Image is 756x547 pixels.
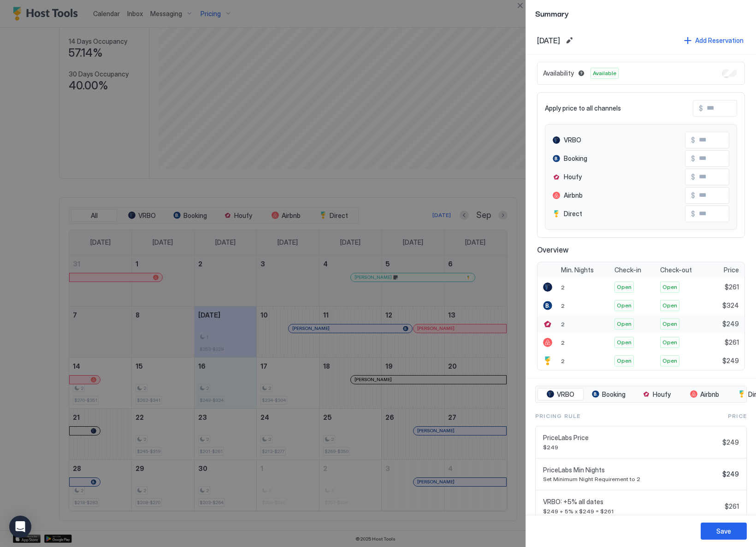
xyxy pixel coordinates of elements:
span: Airbnb [564,191,583,200]
div: Save [716,526,731,536]
span: Direct [564,210,582,218]
span: 2 [561,302,565,309]
button: Save [701,523,747,540]
span: Airbnb [700,390,719,399]
span: Set Minimum Night Requirement to 2 [543,476,719,482]
div: Add Reservation [695,35,744,45]
span: $261 [725,283,739,291]
span: VRBO: +5% all dates [543,498,721,506]
span: Apply price to all channels [545,104,621,112]
span: Available [593,69,616,77]
span: $ [699,104,703,112]
span: $249 + 5% x $249 = $261 [543,508,721,515]
span: Open [662,283,677,291]
span: Check-in [614,266,641,274]
span: Pricing Rule [535,412,580,420]
span: 2 [561,284,565,291]
span: Booking [564,154,587,163]
span: Open [662,320,677,328]
button: VRBO [537,388,584,401]
span: VRBO [564,136,581,144]
span: Open [617,320,632,328]
span: 2 [561,321,565,328]
span: $ [691,154,695,163]
span: Houfy [653,390,671,399]
div: Open Intercom Messenger [9,516,31,538]
span: Open [617,357,632,365]
button: Blocked dates override all pricing rules and remain unavailable until manually unblocked [576,68,587,79]
span: $249 [722,357,739,365]
span: PriceLabs Min Nights [543,466,719,474]
span: Open [617,338,632,347]
button: Airbnb [681,388,727,401]
span: Houfy [564,173,582,181]
span: Open [662,301,677,310]
span: Open [662,357,677,365]
span: $249 [722,470,739,478]
button: Edit date range [564,35,575,46]
span: $ [691,191,695,200]
span: $249 [543,444,719,451]
span: $261 [725,502,739,511]
span: $ [691,136,695,144]
span: $ [691,173,695,181]
span: Price [724,266,739,274]
span: Check-out [660,266,692,274]
span: Booking [602,390,626,399]
span: 2 [561,358,565,365]
span: Open [617,301,632,310]
span: $ [691,210,695,218]
button: Add Reservation [683,34,745,47]
span: Summary [535,7,747,19]
button: Booking [585,388,632,401]
span: $324 [722,301,739,310]
span: PriceLabs Price [543,434,719,442]
span: $261 [725,338,739,347]
span: VRBO [557,390,574,399]
div: tab-group [535,386,747,403]
span: Availability [543,69,574,77]
span: $249 [722,438,739,447]
span: 2 [561,339,565,346]
span: Overview [537,245,745,254]
button: Houfy [633,388,679,401]
span: Min. Nights [561,266,594,274]
span: Open [617,283,632,291]
span: [DATE] [537,36,560,45]
span: Price [728,412,747,420]
span: $249 [722,320,739,328]
span: Open [662,338,677,347]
